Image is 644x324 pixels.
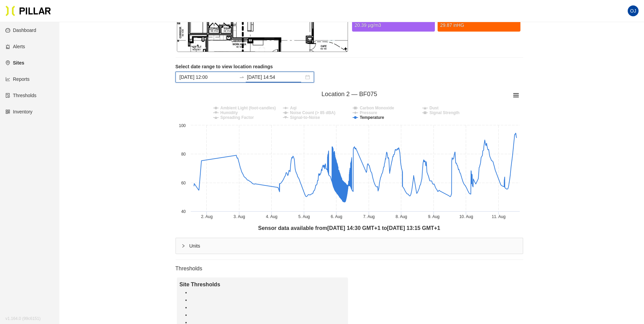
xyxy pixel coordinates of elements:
tspan: Humidity [220,110,238,115]
tspan: 3. Aug [233,214,245,219]
div: Sensor data available from [DATE] 14:30 GMT+1 to [DATE] 13:15 GMT+1 [176,224,523,232]
tspan: Signal Strength [429,110,459,115]
span: right [181,244,185,248]
tspan: Carbon Monoxide [360,106,394,110]
tspan: Noise Count (> 85 dBA) [290,110,335,115]
tspan: 6. Aug [331,214,342,219]
tspan: 11. Aug [492,214,505,219]
text: 100 [179,123,185,128]
span: close-circle [305,75,310,79]
text: 60 [181,181,186,185]
img: Pillar Technologies [5,5,51,16]
h4: Thresholds [176,265,523,272]
a: dashboardDashboard [5,28,36,33]
div: 20.39 µg/m3 [355,21,432,29]
a: qrcodeInventory [5,109,33,114]
tspan: Aqi [290,106,296,110]
tspan: Signal-to-Noise [290,115,320,120]
div: rightUnits [176,238,523,254]
tspan: Spreading Factor [220,115,254,120]
label: Select date range to view location readings [176,63,523,70]
tspan: Location 2 — BF075 [321,91,377,97]
tspan: Dust [429,106,438,110]
tspan: 7. Aug [363,214,374,219]
a: line-chartReports [5,76,30,82]
span: swap-right [239,74,244,80]
input: Start date [180,73,236,81]
input: End date [247,73,304,81]
span: OJ [630,5,636,16]
tspan: 9. Aug [428,214,439,219]
tspan: 5. Aug [298,214,310,219]
a: exceptionThresholds [5,93,36,98]
text: 80 [181,152,186,157]
a: environmentSites [5,60,24,66]
tspan: Temperature [360,115,384,120]
span: to [239,74,244,80]
tspan: 8. Aug [395,214,407,219]
a: alertAlerts [5,44,25,49]
tspan: Pressure [360,110,377,115]
div: 29.87 inHG [440,21,518,29]
div: Site Thresholds [180,280,345,289]
tspan: 4. Aug [266,214,277,219]
tspan: 2. Aug [201,214,213,219]
text: 40 [181,209,186,214]
tspan: 10. Aug [459,214,473,219]
tspan: Ambient Light (foot-candles) [220,106,276,110]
